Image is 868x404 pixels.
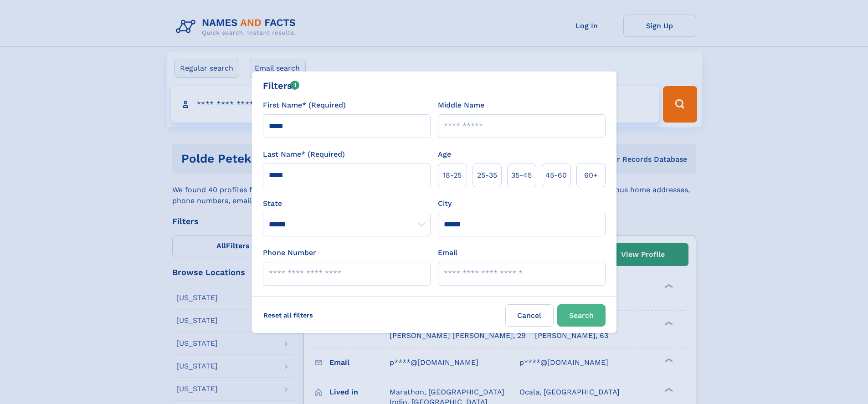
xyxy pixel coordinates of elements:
label: State [263,198,431,209]
label: Cancel [505,304,554,327]
label: Age [438,149,451,160]
span: 35‑45 [511,170,532,181]
span: 60+ [584,170,598,181]
label: First Name* (Required) [263,100,346,111]
div: Filters [263,79,300,92]
label: City [438,198,452,209]
span: 45‑60 [545,170,567,181]
span: 25‑35 [477,170,497,181]
label: Last Name* (Required) [263,149,345,160]
label: Phone Number [263,247,316,258]
label: Reset all filters [257,304,319,326]
button: Search [557,304,606,327]
span: 18‑25 [443,170,462,181]
label: Middle Name [438,100,484,111]
label: Email [438,247,457,258]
